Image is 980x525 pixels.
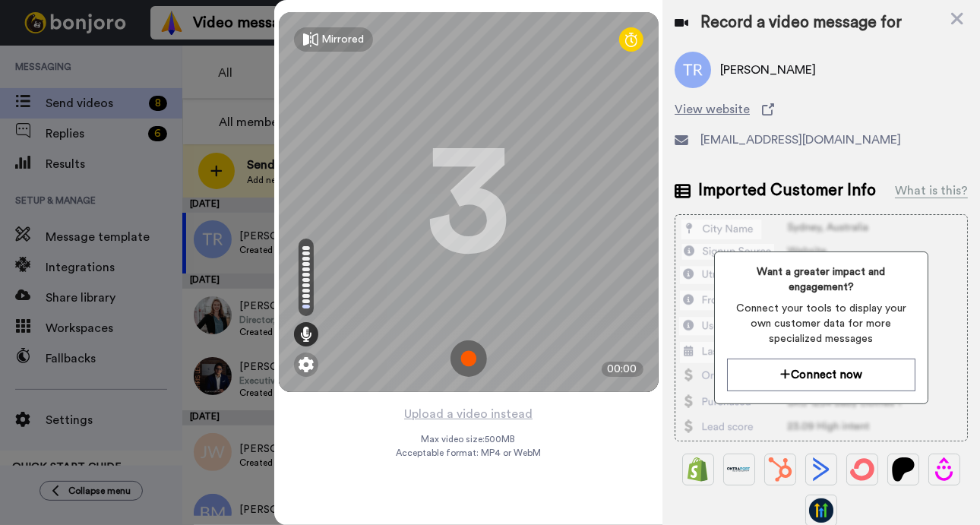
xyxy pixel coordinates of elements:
span: Want a greater impact and engagement? [727,264,915,295]
div: What is this? [895,182,968,200]
img: Ontraport [727,457,751,482]
img: Hubspot [768,457,792,482]
button: Upload a video instead [400,404,537,424]
img: Shopify [686,457,710,482]
span: Acceptable format: MP4 or WebM [396,447,541,459]
button: Connect now [727,359,915,391]
img: ConvertKit [850,457,874,482]
span: [EMAIL_ADDRESS][DOMAIN_NAME] [700,131,901,149]
img: ActiveCampaign [809,457,833,482]
img: GoHighLevel [809,498,833,523]
a: View website [675,100,968,119]
div: 3 [427,145,511,259]
span: Connect your tools to display your own customer data for more specialized messages [727,301,915,346]
div: 00:00 [602,362,643,377]
span: Max video size: 500 MB [422,433,516,445]
img: ic_record_start.svg [450,340,487,377]
img: ic_gear.svg [299,357,314,372]
span: Imported Customer Info [698,179,876,202]
img: Patreon [891,457,915,482]
span: View website [675,100,750,119]
img: Drip [932,457,956,482]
